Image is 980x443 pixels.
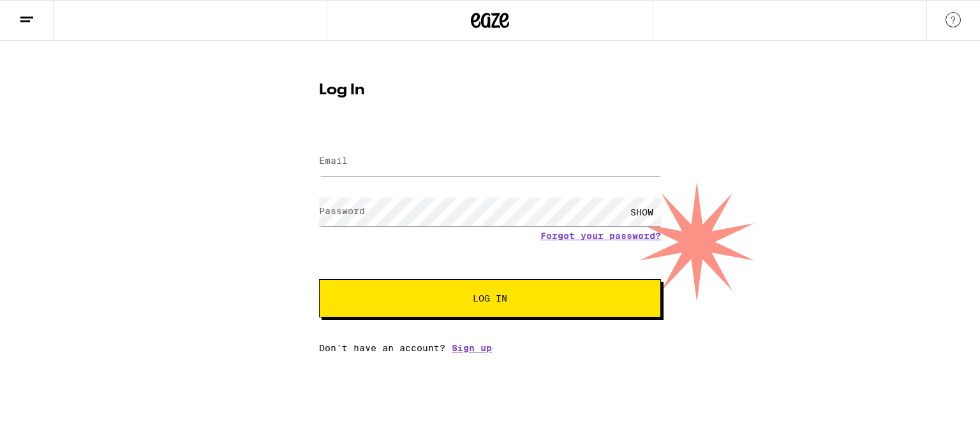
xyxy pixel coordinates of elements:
span: Log In [473,294,507,303]
label: Email [319,156,348,166]
button: Log In [319,279,661,317]
input: Email [319,147,661,176]
h1: Log In [319,83,661,98]
a: Forgot your password? [540,231,661,241]
div: Don't have an account? [319,343,661,353]
div: SHOW [623,198,661,226]
label: Password [319,206,365,216]
a: Sign up [452,343,492,353]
